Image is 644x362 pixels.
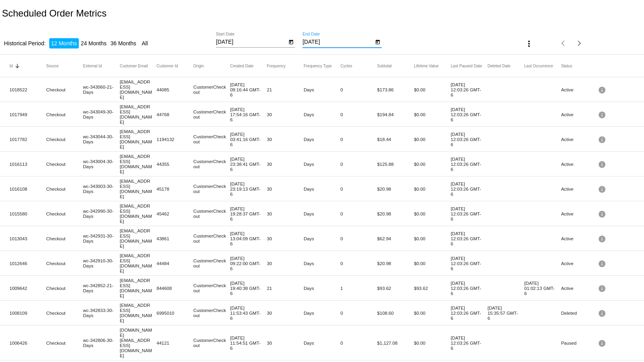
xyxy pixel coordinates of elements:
mat-cell: Checkout [46,259,83,268]
mat-cell: Days [304,135,340,144]
mat-cell: CustomerCheckout [193,336,230,350]
mat-cell: Checkout [46,85,83,94]
mat-cell: 1016108 [9,184,46,193]
mat-cell: 44085 [156,85,193,94]
mat-cell: 0 [340,209,377,218]
button: Change sorting for LastOccurrenceUtc [524,63,553,68]
mat-cell: [DATE] 09:22:00 GMT-6 [230,254,267,273]
mat-header-cell: Customer Email [120,64,156,68]
mat-cell: 1194132 [156,135,193,144]
mat-cell: $0.00 [414,160,451,169]
mat-cell: [EMAIL_ADDRESS][DOMAIN_NAME] [120,301,156,325]
mat-cell: 6995010 [156,308,193,317]
mat-cell: Deleted [561,308,598,317]
mat-cell: [EMAIL_ADDRESS][DOMAIN_NAME] [120,127,156,151]
mat-cell: Checkout [46,338,83,347]
mat-cell: [EMAIL_ADDRESS][DOMAIN_NAME] [120,152,156,176]
mat-cell: $0.00 [414,234,451,243]
button: Change sorting for Status [561,63,572,68]
mat-cell: [DATE] 12:03:26 GMT-6 [451,130,487,149]
mat-cell: wc-343004-30-Days [83,157,120,171]
mat-cell: wc-343049-30-Days [83,107,120,121]
mat-cell: CustomerCheckout [193,281,230,295]
mat-cell: $0.00 [414,338,451,347]
mat-cell: $93.62 [377,284,414,293]
mat-cell: wc-342806-30-Days [83,336,120,350]
mat-cell: $173.86 [377,85,414,94]
button: Change sorting for Cycles [340,63,352,68]
mat-cell: $125.88 [377,160,414,169]
mat-cell: 1018522 [9,85,46,94]
mat-cell: [DATE] 23:19:13 GMT-6 [230,179,267,199]
mat-cell: [DOMAIN_NAME][EMAIL_ADDRESS][DOMAIN_NAME] [120,325,156,360]
mat-cell: Active [561,209,598,218]
mat-cell: wc-342833-30-Days [83,306,120,320]
mat-icon: info [598,337,607,349]
mat-cell: wc-343044-30-Days [83,132,120,146]
mat-cell: wc-343003-30-Days [83,182,120,196]
mat-cell: 30 [267,184,304,193]
mat-cell: [DATE] 12:03:26 GMT-6 [451,154,487,174]
mat-cell: 1016113 [9,160,46,169]
mat-icon: info [598,158,607,170]
mat-cell: CustomerCheckout [193,231,230,245]
mat-cell: Checkout [46,184,83,193]
mat-cell: $20.98 [377,209,414,218]
mat-cell: 1006426 [9,338,46,347]
mat-cell: Active [561,184,598,193]
mat-cell: 1017782 [9,135,46,144]
mat-cell: 0 [340,308,377,317]
li: Historical Period: [2,38,48,48]
mat-cell: wc-343060-21-Days [83,82,120,97]
mat-cell: Days [304,110,340,119]
li: All [140,38,150,48]
mat-cell: 45178 [156,184,193,193]
mat-cell: $93.62 [414,284,451,293]
mat-cell: [EMAIL_ADDRESS][DOMAIN_NAME] [120,77,156,102]
mat-cell: 1013043 [9,234,46,243]
mat-cell: $0.00 [414,184,451,193]
input: Start Date [216,39,287,45]
mat-cell: $1,127.08 [377,338,414,347]
mat-cell: $0.00 [414,209,451,218]
mat-cell: [DATE] 12:03:26 GMT-6 [451,303,487,323]
mat-cell: [DATE] 12:03:26 GMT-6 [451,254,487,273]
input: End Date [303,39,373,45]
mat-cell: Checkout [46,110,83,119]
mat-cell: Active [561,110,598,119]
mat-cell: $108.60 [377,308,414,317]
mat-cell: [EMAIL_ADDRESS][DOMAIN_NAME] [120,201,156,226]
mat-cell: Active [561,259,598,268]
button: Change sorting for Frequency [267,63,286,68]
mat-icon: more_vert [524,39,534,48]
mat-cell: 1012646 [9,259,46,268]
mat-cell: 0 [340,135,377,144]
mat-cell: Active [561,284,598,293]
mat-cell: $0.00 [414,135,451,144]
mat-cell: 1008109 [9,308,46,317]
mat-cell: CustomerCheckout [193,107,230,121]
mat-cell: [DATE] 19:28:37 GMT-6 [230,204,267,223]
mat-cell: Active [561,160,598,169]
mat-cell: [DATE] 23:38:41 GMT-6 [230,154,267,174]
button: Change sorting for FrequencyType [304,63,332,68]
mat-cell: 0 [340,184,377,193]
mat-cell: Checkout [46,284,83,293]
li: 36 Months [108,38,138,48]
button: Open calendar [287,37,295,46]
mat-header-cell: Deleted Date [488,64,524,68]
mat-cell: 21 [267,85,304,94]
mat-cell: [DATE] 12:03:26 GMT-6 [451,278,487,298]
mat-cell: 30 [267,234,304,243]
mat-cell: $0.00 [414,85,451,94]
mat-cell: [DATE] 12:03:26 GMT-6 [451,179,487,199]
button: Change sorting for OriginalExternalId [83,63,102,68]
mat-cell: $20.98 [377,259,414,268]
mat-cell: [DATE] 12:03:26 GMT-6 [451,80,487,99]
mat-cell: Days [304,308,340,317]
mat-cell: 44355 [156,160,193,169]
mat-cell: CustomerCheckout [193,256,230,270]
button: Next page [572,35,587,51]
mat-cell: wc-342910-30-Days [83,256,120,270]
mat-icon: info [598,257,607,269]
